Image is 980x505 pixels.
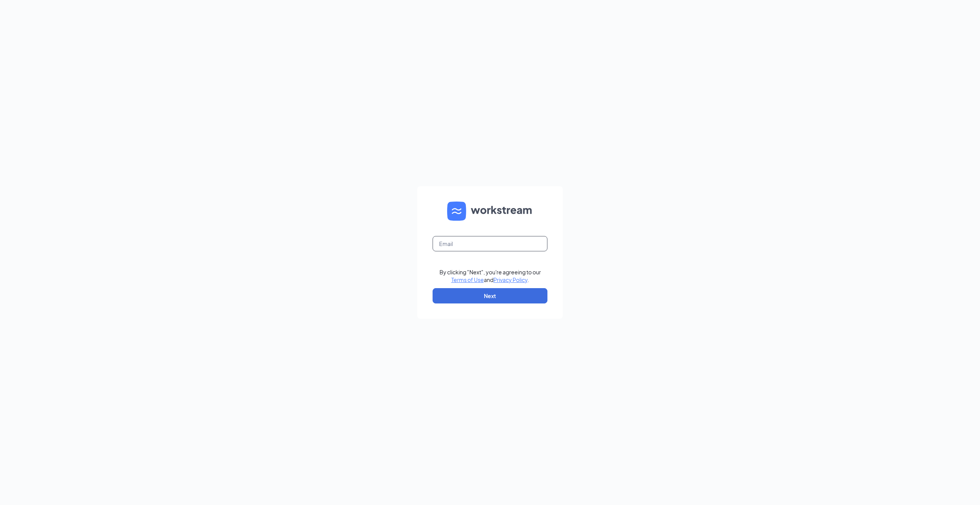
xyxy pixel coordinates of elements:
[439,268,541,284] div: By clicking "Next", you're agreeing to our and .
[433,236,547,251] input: Email
[433,288,547,303] button: Next
[451,276,484,283] a: Terms of Use
[447,202,533,221] img: WS logo and Workstream text
[493,276,528,283] a: Privacy Policy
